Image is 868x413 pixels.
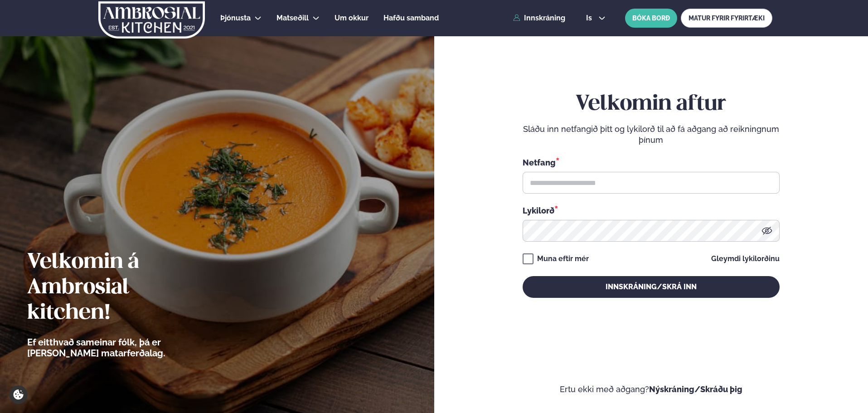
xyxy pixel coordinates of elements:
[523,156,780,168] div: Netfang
[586,15,595,22] span: is
[513,14,565,22] a: Innskráning
[461,384,841,395] p: Ertu ekki með aðgang?
[276,13,309,24] a: Matseðill
[220,14,251,22] span: Þjónusta
[711,255,780,262] a: Gleymdi lykilorðinu
[335,14,369,22] span: Um okkur
[625,9,677,28] button: BÓKA BORÐ
[649,384,742,394] a: Nýskráning/Skráðu þig
[97,1,206,39] img: logo
[383,14,439,22] span: Hafðu samband
[523,124,780,146] p: Sláðu inn netfangið þitt og lykilorð til að fá aðgang að reikningnum þínum
[523,204,780,216] div: Lykilorð
[276,14,309,22] span: Matseðill
[523,92,780,117] h2: Velkomin aftur
[681,9,772,28] a: MATUR FYRIR FYRIRTÆKI
[27,337,215,359] p: Ef eitthvað sameinar fólk, þá er [PERSON_NAME] matarferðalag.
[27,250,215,326] h2: Velkomin á Ambrosial kitchen!
[523,276,780,298] button: Innskráning/Skrá inn
[220,13,251,24] a: Þjónusta
[579,15,613,22] button: is
[383,13,439,24] a: Hafðu samband
[335,13,369,24] a: Um okkur
[9,385,28,404] a: Cookie settings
